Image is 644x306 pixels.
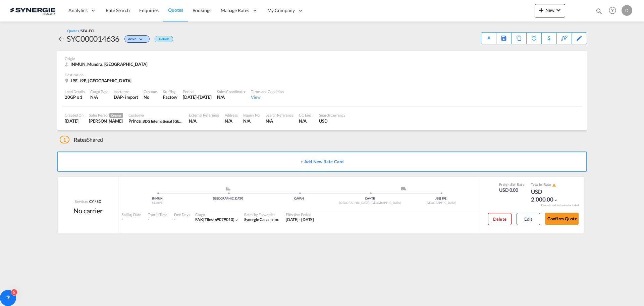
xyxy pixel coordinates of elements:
button: Delete [488,213,512,225]
div: - import [123,94,138,100]
div: 9 Sep 2025 [65,118,84,124]
button: icon-alert [551,182,556,187]
div: Destination [65,72,579,77]
div: Inquiry No. [243,113,260,118]
span: Manage Rates [221,7,249,14]
div: Customer [128,113,183,118]
span: J9E [442,196,446,200]
div: Factory Stuffing [163,94,177,100]
span: Creator [109,113,123,118]
div: Quote PDF is not available at this time [485,33,493,39]
img: road [401,187,406,190]
div: N/A [299,118,314,124]
span: J9E [435,196,441,200]
div: Sales Coordinator [217,89,246,94]
md-icon: assets/icons/custom/ship-fill.svg [224,187,232,190]
div: Search Currency [319,113,345,118]
span: Quotes [168,7,183,13]
div: INMUN [122,196,193,201]
md-icon: icon-alert [552,183,556,187]
div: [GEOGRAPHIC_DATA], [GEOGRAPHIC_DATA] [334,201,405,205]
div: Synergie Canada Inc [244,217,279,223]
span: Sell [539,182,544,186]
div: Freight Rate [499,182,524,187]
div: N/A [90,94,108,100]
span: Help [607,5,618,16]
div: - [174,217,175,223]
div: N/A [243,118,260,124]
div: Prince . [128,118,183,124]
span: Active [128,37,138,43]
div: Address [225,113,237,118]
span: BDG International ([GEOGRAPHIC_DATA]) Pvt Ltd [143,118,223,124]
div: 09 Sep 2025 - 09 Oct 2025 [286,217,314,223]
div: Customs [144,89,158,94]
button: Edit [517,213,540,225]
span: Sell [511,182,517,186]
div: CAVAN [264,196,334,201]
div: Save As Template [496,33,511,44]
div: SYC000014636 [67,33,119,44]
md-icon: icon-chevron-down [554,6,562,14]
md-icon: icon-arrow-left [57,35,65,43]
span: Enquiries [139,7,159,13]
div: Total Rate [531,182,565,187]
div: Sailing Date [122,212,141,217]
span: Rate Search [106,7,130,13]
md-icon: icon-chevron-down [234,218,239,222]
div: Terms and Condition [251,89,283,94]
div: Help [607,5,622,17]
div: External Reference [189,113,219,118]
div: - [148,217,167,223]
button: + Add New Rate Card [57,151,587,172]
md-icon: icon-download [485,34,493,39]
div: Sales Person [89,113,123,118]
div: Incoterms [114,89,138,94]
div: 9 Oct 2025 [183,94,212,100]
md-icon: icon-plus 400-fg [537,6,545,14]
span: Service: [75,199,88,204]
div: [GEOGRAPHIC_DATA] [193,196,263,201]
div: Mundra [122,201,193,205]
div: Period [183,89,212,94]
div: Load Details [65,89,85,94]
span: Analytics [68,7,88,14]
div: N/A [225,118,237,124]
span: New [537,7,562,13]
div: No [144,94,158,100]
div: Cargo Type [90,89,108,94]
span: SEA-FCL [81,29,95,33]
span: | [203,217,204,222]
div: icon-arrow-left [57,33,67,44]
span: Rates [74,136,87,143]
div: N/A [189,118,219,124]
div: J9E, J9E, Canada [65,78,133,84]
div: DAP [114,94,123,100]
div: Daniel Dico [89,118,123,124]
span: FAK [195,217,205,222]
div: Created On [65,113,84,118]
button: icon-plus 400-fgNewicon-chevron-down [535,4,565,17]
span: 1 [60,136,69,143]
div: N/A [217,94,246,100]
img: 1f56c880d42311ef80fc7dca854c8e59.png [10,3,55,18]
div: Origin [65,56,579,61]
div: USD [319,118,345,124]
div: icon-magnify [595,7,603,17]
div: INMUN, Mundra, Asia Pacific [65,61,149,67]
div: Quotes /SEA-FCL [67,28,95,33]
span: [DATE] - [DATE] [286,217,314,222]
div: Default [155,36,173,42]
div: D [622,5,632,16]
span: Synergie Canada Inc [244,217,279,222]
div: View [251,94,283,100]
div: Transit Time [148,212,167,217]
md-icon: icon-chevron-down [138,38,146,41]
div: - [122,217,141,223]
div: [GEOGRAPHIC_DATA] [406,201,476,205]
div: N/A [266,118,293,124]
md-icon: icon-chevron-down [553,198,558,203]
div: Cargo [195,212,239,217]
div: Change Status Here [119,33,151,44]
